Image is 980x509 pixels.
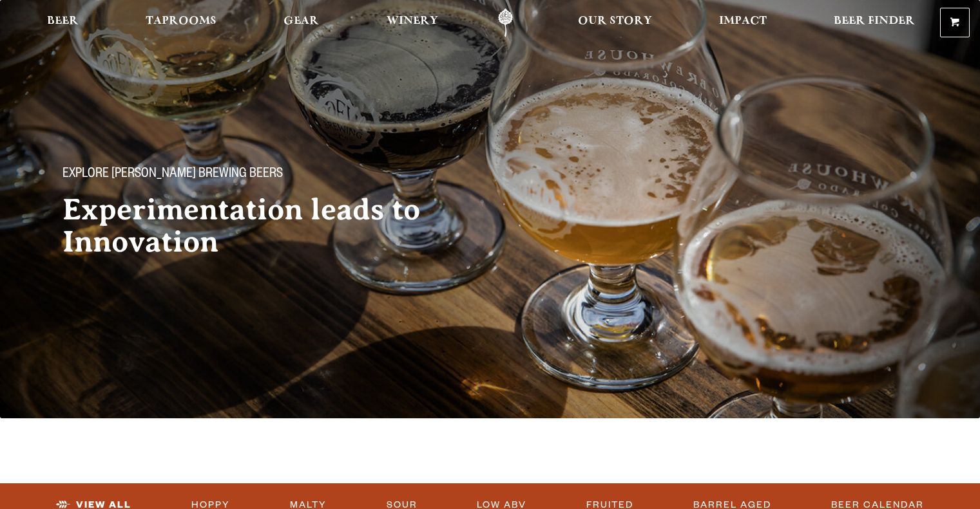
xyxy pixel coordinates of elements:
span: Beer Finder [834,16,915,26]
span: Impact [719,16,767,26]
a: Our Story [570,8,660,37]
a: Beer Finder [825,8,923,37]
a: Gear [275,8,327,37]
span: Winery [387,16,438,26]
span: Taprooms [146,16,216,26]
a: Beer [39,8,87,37]
a: Odell Home [481,8,530,37]
a: Taprooms [137,8,225,37]
span: Gear [283,16,319,26]
span: Explore [PERSON_NAME] Brewing Beers [62,167,283,183]
a: Winery [378,8,447,37]
h2: Experimentation leads to Innovation [62,194,465,258]
span: Our Story [578,16,652,26]
span: Beer [47,16,79,26]
a: Impact [711,8,775,37]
